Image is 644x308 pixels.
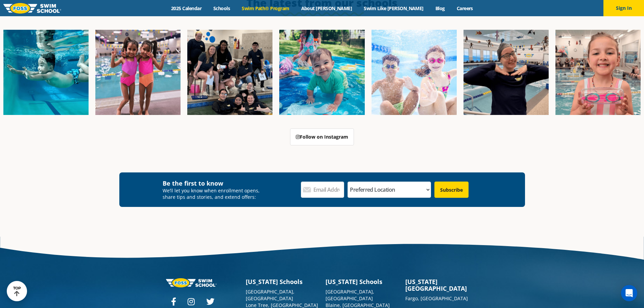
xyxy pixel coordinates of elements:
img: Fa25-Website-Images-2-600x600.png [187,30,272,115]
img: FCC_FOSS_GeneralShoot_May_FallCampaign_lowres-9556-600x600.jpg [372,30,457,115]
a: 2025 Calendar [165,5,208,11]
img: Foss-logo-horizontal-white.svg [166,278,217,287]
img: Fa25-Website-Images-9-600x600.jpg [463,30,549,115]
a: Careers [451,5,479,11]
a: About [PERSON_NAME] [295,5,358,11]
a: Fargo, [GEOGRAPHIC_DATA] [405,295,468,302]
input: Subscribe [434,182,469,198]
img: FOSS Swim School Logo [3,3,61,14]
a: Swim Path® Program [236,5,295,11]
a: Blog [429,5,451,11]
img: Fa25-Website-Images-8-600x600.jpg [95,30,181,115]
input: Email Address [301,182,344,198]
a: Swim Like [PERSON_NAME] [358,5,430,11]
a: [GEOGRAPHIC_DATA], [GEOGRAPHIC_DATA] [246,288,294,302]
a: [GEOGRAPHIC_DATA], [GEOGRAPHIC_DATA] [326,288,374,302]
h3: [US_STATE][GEOGRAPHIC_DATA] [405,278,478,292]
h3: [US_STATE] Schools [326,278,399,285]
a: Follow on Instagram [290,128,354,145]
a: Schools [208,5,236,11]
div: Open Intercom Messenger [621,285,637,301]
p: We’ll let you know when enrollment opens, share tips and stories, and extend offers: [163,187,264,200]
img: Fa25-Website-Images-600x600.png [279,30,364,115]
h3: [US_STATE] Schools [246,278,319,285]
img: Fa25-Website-Images-1-600x600.png [3,30,89,115]
img: Fa25-Website-Images-14-600x600.jpg [555,30,641,115]
div: TOP [13,286,21,297]
h4: Be the first to know [163,179,264,187]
